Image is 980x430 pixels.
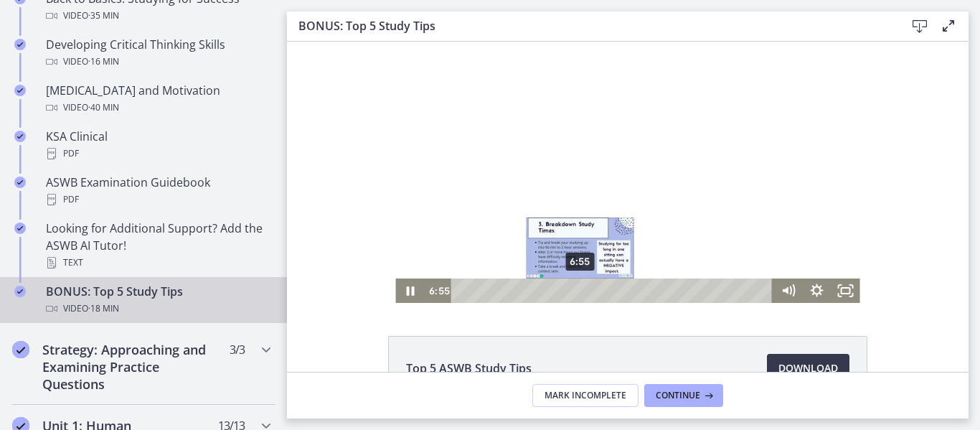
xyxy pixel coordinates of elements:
[88,300,119,317] span: · 18 min
[545,237,573,261] button: Fullscreen
[88,53,119,70] span: · 16 min
[14,85,26,96] i: Completed
[46,283,270,317] div: BONUS: Top 5 Study Tips
[14,286,26,297] i: Completed
[644,384,723,407] button: Continue
[46,82,270,116] div: [MEDICAL_DATA] and Motivation
[14,177,26,188] i: Completed
[487,237,516,261] button: Mute
[516,237,545,261] button: Show settings menu
[46,145,270,162] div: PDF
[46,174,270,208] div: ASWB Examination Guidebook
[14,223,26,234] i: Completed
[767,354,849,383] a: Download
[46,220,270,271] div: Looking for Additional Support? Add the ASWB AI Tutor!
[545,390,626,401] span: Mark Incomplete
[46,53,270,70] div: Video
[46,128,270,162] div: KSA Clinical
[778,360,838,377] span: Download
[14,131,26,142] i: Completed
[406,360,532,377] span: Top 5 ASWB Study Tips
[46,254,270,271] div: Text
[46,36,270,70] div: Developing Critical Thinking Skills
[230,341,245,358] span: 3 / 3
[287,42,969,303] iframe: Video Lesson
[46,7,270,24] div: Video
[88,7,119,24] span: · 35 min
[532,384,639,407] button: Mark Incomplete
[14,39,26,50] i: Completed
[88,99,119,116] span: · 40 min
[46,99,270,116] div: Video
[42,341,217,393] h2: Strategy: Approaching and Examining Practice Questions
[12,341,29,358] i: Completed
[46,300,270,317] div: Video
[656,390,700,401] span: Continue
[298,17,882,34] h3: BONUS: Top 5 Study Tips
[46,191,270,208] div: PDF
